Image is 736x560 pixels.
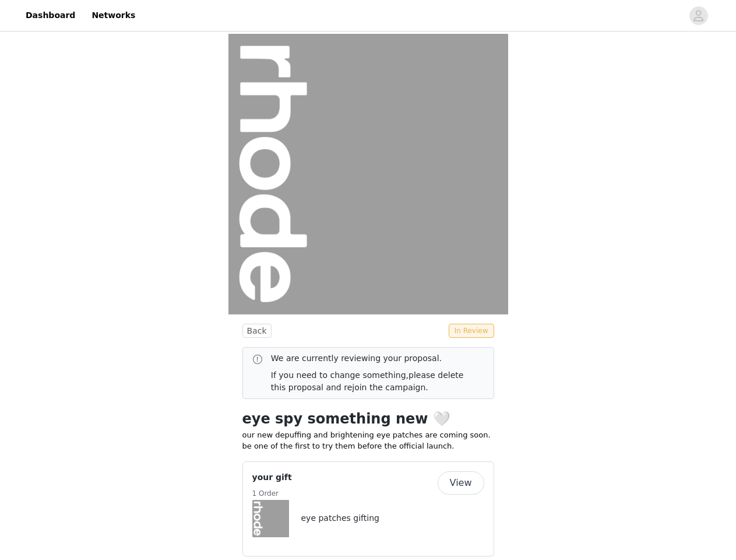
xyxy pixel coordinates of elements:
h1: eye spy something new 🤍 [242,408,494,429]
div: your gift [242,461,494,556]
a: Dashboard [19,2,82,29]
span: In Review [449,324,494,338]
div: avatar [693,6,704,25]
p: If you need to change something, [271,369,475,394]
button: Back [242,324,272,338]
button: View [438,471,484,495]
img: eye patches gifting [252,500,290,537]
img: campaign image [228,34,508,314]
p: our new depuffing and brightening eye patches are coming soon. be one of the first to try them be... [242,429,494,452]
p: We are currently reviewing your proposal. [271,352,475,365]
h5: 1 Order [252,488,292,499]
a: please delete this proposal and rejoin the campaign. [271,370,464,392]
a: Networks [84,2,142,29]
h4: eye patches gifting [301,512,379,524]
h4: your gift [252,471,292,484]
